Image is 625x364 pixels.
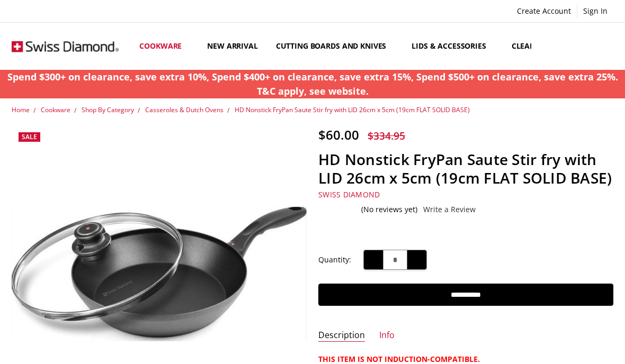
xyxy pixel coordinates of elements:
a: Sign In [577,4,613,19]
a: Casseroles & Dutch Ovens [145,105,224,114]
a: Cutting boards and knives [267,23,403,70]
a: Cookware [41,105,70,114]
a: Swiss Diamond [318,189,380,199]
a: Create Account [511,4,577,19]
span: Sale [22,132,37,141]
img: HD Nonstick FryPan Saute Stir fry with LID 26cm x 5cm (19cm FLAT SOLID BASE) [12,207,306,342]
a: HD Nonstick FryPan Saute Stir fry with LID 26cm x 5cm (19cm FLAT SOLID BASE) [235,105,470,114]
a: Clearance [503,23,564,70]
a: Cookware [130,23,198,70]
span: $334.95 [368,129,405,143]
a: Info [379,330,395,342]
img: Free Shipping On Every Order [12,25,119,68]
span: $60.00 [318,126,359,143]
label: Quantity: [318,254,351,266]
a: Shop By Category [82,105,134,114]
strong: THIS ITEM IS NOT INDUCTION-COMPATIBLE. [318,354,480,364]
h1: HD Nonstick FryPan Saute Stir fry with LID 26cm x 5cm (19cm FLAT SOLID BASE) [318,150,613,187]
a: Home [12,105,30,114]
a: New arrival [198,23,266,70]
a: Write a Review [423,205,476,214]
a: Description [318,330,365,342]
a: Lids & Accessories [403,23,502,70]
span: (No reviews yet) [361,205,417,214]
p: Spend $300+ on clearance, save extra 10%, Spend $400+ on clearance, save extra 15%, Spend $500+ o... [6,70,620,98]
